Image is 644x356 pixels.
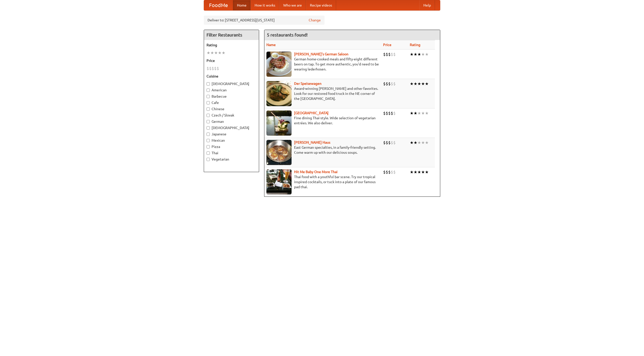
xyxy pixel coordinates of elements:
li: $ [383,110,386,116]
li: ★ [425,110,429,116]
li: $ [388,140,391,145]
li: ★ [410,169,414,175]
input: Chinese [207,107,210,111]
li: ★ [414,110,417,116]
li: $ [383,52,386,57]
p: Thai food with a youthful bar scene. Try our tropical inspired cocktails, or tuck into a plate of... [266,174,379,189]
li: $ [393,110,396,116]
li: ★ [417,169,421,175]
li: $ [383,169,386,175]
a: Price [383,43,391,47]
li: ★ [218,50,222,56]
div: Deliver to: [STREET_ADDRESS][US_STATE] [204,16,325,25]
li: ★ [421,81,425,87]
li: ★ [207,50,210,56]
input: Thai [207,151,210,155]
li: $ [388,169,391,175]
img: esthers.jpg [266,52,292,77]
li: ★ [410,81,414,87]
li: ★ [410,140,414,145]
img: speisewagen.jpg [266,81,292,106]
li: ★ [425,52,429,57]
input: Cafe [207,101,210,104]
li: $ [391,110,393,116]
li: $ [386,169,388,175]
label: Mexican [207,138,256,143]
a: Recipe videos [306,0,336,10]
li: ★ [414,81,417,87]
li: ★ [421,169,425,175]
li: ★ [421,110,425,116]
label: Japanese [207,132,256,137]
img: kohlhaus.jpg [266,140,292,165]
li: ★ [222,50,225,56]
label: Cafe [207,100,256,105]
li: ★ [414,52,417,57]
li: ★ [417,52,421,57]
li: ★ [421,140,425,145]
img: babythai.jpg [266,169,292,194]
a: Name [266,43,276,47]
a: Home [233,0,251,10]
label: Vegetarian [207,157,256,162]
input: Barbecue [207,95,210,98]
li: $ [207,66,209,71]
label: Czech / Slovak [207,113,256,118]
li: ★ [414,140,417,145]
li: ★ [414,169,417,175]
label: Thai [207,150,256,155]
p: East German specialties, in a family-friendly setting. Come warm up with our delicious soups. [266,145,379,155]
a: How it works [251,0,279,10]
li: $ [391,140,393,145]
li: $ [386,52,388,57]
img: satay.jpg [266,110,292,136]
b: [PERSON_NAME]'s German Saloon [294,52,348,56]
li: ★ [425,169,429,175]
h5: Rating [207,43,256,48]
li: ★ [210,50,214,56]
a: Change [309,18,321,23]
li: ★ [421,52,425,57]
label: [DEMOGRAPHIC_DATA] [207,125,256,130]
a: Der Speisewagen [294,82,321,86]
a: Help [419,0,435,10]
li: ★ [410,52,414,57]
li: ★ [417,110,421,116]
a: Hit Me Baby One More Thai [294,170,338,174]
li: $ [391,169,393,175]
input: Czech / Slovak [207,114,210,117]
a: Rating [410,43,420,47]
h5: Price [207,58,256,63]
li: $ [391,81,393,87]
a: [GEOGRAPHIC_DATA] [294,111,329,115]
label: Barbecue [207,94,256,99]
p: German home-cooked meals and fifty-eight different beers on tap. To get more authentic, you'd nee... [266,57,379,72]
p: Award-winning [PERSON_NAME] and other favorites. Look for our restored food truck in the NE corne... [266,86,379,101]
li: $ [388,81,391,87]
p: Fine dining Thai-style. Wide selection of vegetarian entrées. We also deliver. [266,115,379,126]
li: $ [391,52,393,57]
li: $ [383,81,386,87]
li: ★ [425,140,429,145]
li: $ [393,140,396,145]
li: ★ [417,81,421,87]
li: $ [209,66,212,71]
li: $ [393,169,396,175]
li: $ [386,140,388,145]
label: Pizza [207,144,256,149]
li: ★ [214,50,218,56]
label: German [207,119,256,124]
input: [DEMOGRAPHIC_DATA] [207,82,210,86]
li: ★ [410,110,414,116]
a: [PERSON_NAME] Haus [294,140,330,144]
label: Chinese [207,106,256,111]
a: FoodMe [204,0,233,10]
li: ★ [425,81,429,87]
li: $ [383,140,386,145]
h5: Cuisine [207,74,256,79]
h4: Filter Restaurants [204,30,259,40]
li: $ [386,110,388,116]
input: Pizza [207,145,210,148]
li: $ [386,81,388,87]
